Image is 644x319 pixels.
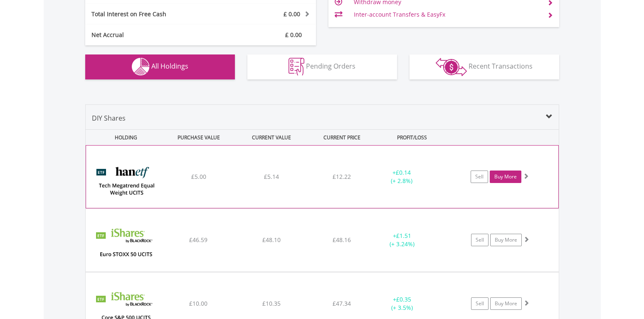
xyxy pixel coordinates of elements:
span: £48.10 [262,236,281,244]
span: £5.00 [191,173,206,181]
div: + (+ 2.8%) [370,168,433,185]
a: Buy More [490,297,522,310]
a: Buy More [490,171,521,183]
div: CURRENT PRICE [308,130,375,145]
span: £5.14 [264,173,279,181]
div: + (+ 3.5%) [371,295,434,312]
a: Sell [471,234,489,246]
img: transactions-zar-wht.png [436,58,467,76]
span: £10.00 [189,299,207,307]
span: All Holdings [151,62,188,71]
span: £48.16 [333,236,351,244]
span: £1.51 [396,232,411,240]
span: £47.34 [333,299,351,307]
span: Recent Transactions [469,62,533,71]
span: £10.35 [262,299,281,307]
div: PURCHASE VALUE [163,130,234,145]
img: EQU.GBP.EUE.png [90,219,161,269]
span: £46.59 [189,236,207,244]
img: EQU.GBP.ITEP.png [90,156,162,206]
div: Net Accrual [85,31,220,39]
span: DIY Shares [92,114,126,123]
span: Pending Orders [306,62,355,71]
img: holdings-wht.png [132,58,150,76]
span: £0.14 [396,168,411,176]
div: + (+ 3.24%) [371,232,434,248]
button: All Holdings [85,54,235,79]
a: Sell [471,171,488,183]
span: £0.35 [396,295,411,303]
div: PROFIT/LOSS [377,130,448,145]
td: Inter-account Transfers & EasyFx [354,8,540,21]
button: Pending Orders [247,54,397,79]
div: CURRENT VALUE [236,130,307,145]
div: Total Interest on Free Cash [85,10,220,18]
a: Buy More [490,234,522,246]
a: Sell [471,297,489,310]
span: £12.22 [333,173,351,181]
img: pending_instructions-wht.png [289,58,304,76]
span: £ 0.00 [284,10,300,18]
div: HOLDING [86,130,162,145]
button: Recent Transactions [410,54,559,79]
span: £ 0.00 [285,31,302,39]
